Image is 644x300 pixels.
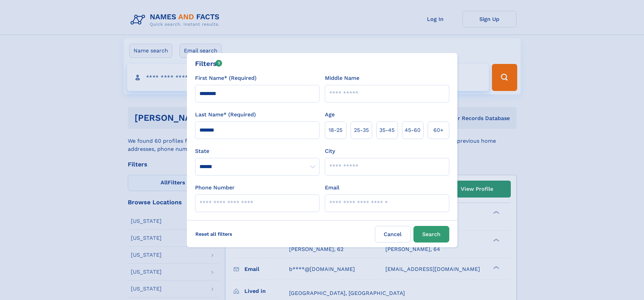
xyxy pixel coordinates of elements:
span: 35‑45 [379,126,395,134]
span: 18‑25 [329,126,342,134]
label: Reset all filters [191,226,237,242]
label: Phone Number [195,184,235,192]
label: City [325,147,335,155]
label: Age [325,111,335,119]
label: Email [325,184,339,192]
label: First Name* (Required) [195,74,257,82]
span: 60+ [433,126,444,134]
label: Last Name* (Required) [195,111,256,119]
label: Cancel [375,226,411,243]
label: Middle Name [325,74,359,82]
span: 45‑60 [405,126,421,134]
button: Search [413,226,449,243]
label: State [195,147,319,155]
span: 25‑35 [354,126,369,134]
div: Filters [195,59,222,69]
